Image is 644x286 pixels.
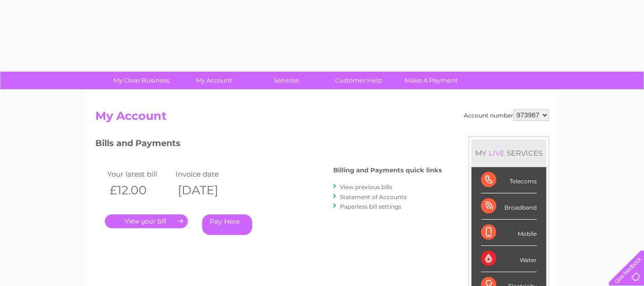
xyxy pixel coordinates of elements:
a: . [105,214,188,228]
h2: My Account [95,109,549,127]
a: Pay Here [202,214,252,235]
div: Account number [464,109,549,121]
div: Broadband [481,193,537,220]
td: Invoice date [173,168,242,180]
a: My Account [174,72,253,89]
h3: Bills and Payments [95,137,442,153]
a: Statement of Accounts [340,193,407,201]
a: Paperless bill settings [340,203,401,210]
h4: Billing and Payments quick links [333,167,442,174]
th: [DATE] [173,180,242,200]
div: Mobile [481,220,537,246]
a: Customer Help [319,72,398,89]
td: Your latest bill [105,168,174,180]
div: LIVE [487,148,507,158]
div: Water [481,246,537,272]
a: View previous bills [340,183,392,191]
div: Telecoms [481,167,537,193]
div: MY SERVICES [471,139,546,167]
a: Make A Payment [392,72,470,89]
th: £12.00 [105,180,174,200]
a: My Clear Business [102,72,181,89]
a: Services [247,72,326,89]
